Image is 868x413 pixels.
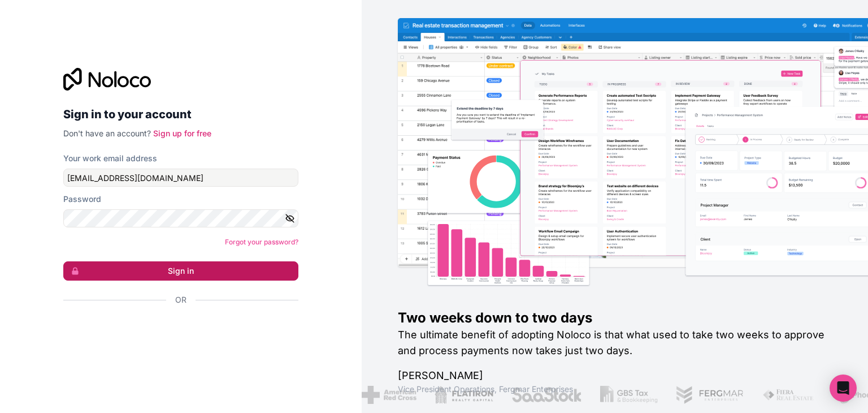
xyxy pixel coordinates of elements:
[63,209,298,227] input: Password
[398,309,832,327] h1: Two weeks down to two days
[153,128,211,138] a: Sign up for free
[63,153,157,164] label: Your work email address
[398,384,832,395] h1: Vice President Operations , Fergmar Enterprises
[830,375,857,402] div: Open Intercom Messenger
[63,104,298,124] h2: Sign in to your account
[58,318,295,343] iframe: Sign in with Google Button
[362,386,416,404] img: /assets/american-red-cross-BAupjrZR.png
[225,238,298,246] a: Forgot your password?
[63,193,101,205] label: Password
[63,169,298,187] input: Email address
[63,128,151,138] span: Don't have an account?
[398,327,832,359] h2: The ultimate benefit of adopting Noloco is that what used to take two weeks to approve and proces...
[398,368,832,384] h1: [PERSON_NAME]
[63,261,298,281] button: Sign in
[175,294,186,306] span: Or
